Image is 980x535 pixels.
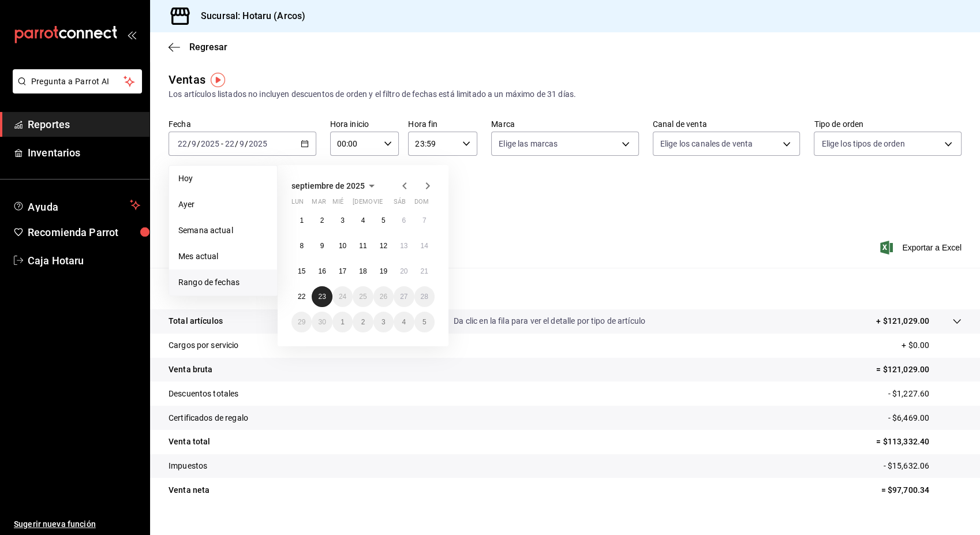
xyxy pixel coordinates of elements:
button: 30 de septiembre de 2025 [312,312,332,332]
abbr: 26 de septiembre de 2025 [380,293,387,301]
abbr: 18 de septiembre de 2025 [359,267,366,275]
button: 29 de septiembre de 2025 [291,312,312,332]
input: -- [239,139,245,148]
button: 5 de septiembre de 2025 [373,210,394,231]
button: 28 de septiembre de 2025 [414,286,435,307]
span: Reportes [28,117,140,132]
span: / [235,139,238,148]
p: Resumen [169,282,962,295]
button: 4 de septiembre de 2025 [353,210,373,231]
button: 2 de octubre de 2025 [353,312,373,332]
abbr: 10 de septiembre de 2025 [339,242,346,250]
abbr: 20 de septiembre de 2025 [400,267,407,275]
span: Semana actual [178,225,268,237]
span: Sugerir nueva función [14,518,140,530]
p: = $113,332.40 [876,436,962,448]
button: 18 de septiembre de 2025 [353,261,373,282]
abbr: 17 de septiembre de 2025 [339,267,346,275]
abbr: 1 de septiembre de 2025 [300,216,304,225]
label: Marca [491,120,639,128]
span: Mes actual [178,250,268,263]
span: Hoy [178,173,268,185]
input: -- [177,139,188,148]
abbr: 7 de septiembre de 2025 [422,216,427,225]
abbr: 14 de septiembre de 2025 [421,242,428,250]
button: 6 de septiembre de 2025 [394,210,414,231]
p: - $15,632.06 [883,460,962,472]
span: Caja Hotaru [28,253,140,268]
p: Cargos por servicio [169,339,239,351]
a: Pregunta a Parrot AI [8,84,142,96]
abbr: 23 de septiembre de 2025 [318,293,326,301]
span: - [221,139,223,148]
button: 26 de septiembre de 2025 [373,286,394,307]
p: Da clic en la fila para ver el detalle por tipo de artículo [454,315,645,327]
span: Recomienda Parrot [28,225,140,240]
abbr: 15 de septiembre de 2025 [298,267,305,275]
abbr: 28 de septiembre de 2025 [421,293,428,301]
button: 17 de septiembre de 2025 [332,261,353,282]
p: Venta total [169,436,210,448]
span: / [245,139,248,148]
abbr: 8 de septiembre de 2025 [300,242,304,250]
label: Tipo de orden [814,120,962,128]
button: Exportar a Excel [882,241,962,255]
abbr: 22 de septiembre de 2025 [298,293,305,301]
button: 21 de septiembre de 2025 [414,261,435,282]
abbr: miércoles [332,198,343,210]
abbr: 12 de septiembre de 2025 [380,242,387,250]
input: ---- [248,139,268,148]
button: open_drawer_menu [127,30,136,39]
button: 11 de septiembre de 2025 [353,235,373,256]
h3: Sucursal: Hotaru (Arcos) [192,9,305,23]
p: Descuentos totales [169,388,238,400]
button: 25 de septiembre de 2025 [353,286,373,307]
button: 9 de septiembre de 2025 [312,235,332,256]
button: septiembre de 2025 [291,179,379,193]
img: Tooltip marker [211,73,225,87]
abbr: 6 de septiembre de 2025 [402,216,406,225]
input: -- [225,139,235,148]
abbr: 9 de septiembre de 2025 [320,242,324,250]
abbr: 25 de septiembre de 2025 [359,293,366,301]
span: Elige los canales de venta [660,138,753,149]
span: Ayer [178,199,268,211]
button: Pregunta a Parrot AI [13,69,142,93]
abbr: 27 de septiembre de 2025 [400,293,407,301]
span: Rango de fechas [178,276,268,289]
span: Regresar [189,42,227,53]
button: 2 de septiembre de 2025 [312,210,332,231]
abbr: 19 de septiembre de 2025 [380,267,387,275]
button: 27 de septiembre de 2025 [394,286,414,307]
p: + $0.00 [902,339,962,351]
button: 19 de septiembre de 2025 [373,261,394,282]
abbr: 2 de octubre de 2025 [361,318,365,326]
span: Inventarios [28,145,140,160]
abbr: 16 de septiembre de 2025 [318,267,326,275]
input: -- [191,139,197,148]
span: Pregunta a Parrot AI [31,76,124,88]
abbr: 11 de septiembre de 2025 [359,242,366,250]
abbr: 1 de octubre de 2025 [341,318,345,326]
label: Canal de venta [653,120,801,128]
span: / [197,139,200,148]
button: 3 de octubre de 2025 [373,312,394,332]
abbr: 3 de octubre de 2025 [381,318,386,326]
div: Ventas [169,71,205,88]
label: Fecha [169,120,316,128]
abbr: 5 de octubre de 2025 [422,318,427,326]
abbr: domingo [414,198,429,210]
button: 10 de septiembre de 2025 [332,235,353,256]
p: Impuestos [169,460,207,472]
p: Venta neta [169,484,210,496]
abbr: 13 de septiembre de 2025 [400,242,407,250]
button: 8 de septiembre de 2025 [291,235,312,256]
button: 15 de septiembre de 2025 [291,261,312,282]
abbr: 29 de septiembre de 2025 [298,318,305,326]
abbr: 4 de septiembre de 2025 [361,216,365,225]
button: 13 de septiembre de 2025 [394,235,414,256]
span: septiembre de 2025 [291,181,365,190]
span: Elige los tipos de orden [821,138,904,149]
button: 24 de septiembre de 2025 [332,286,353,307]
